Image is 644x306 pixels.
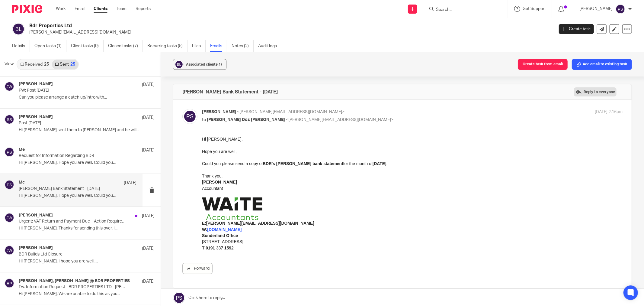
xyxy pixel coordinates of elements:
span: [PERSON_NAME] Dos [PERSON_NAME] [207,118,285,122]
img: svg%3E [182,109,197,124]
a: Reports [136,6,151,12]
p: Post [DATE] [19,121,127,126]
strong: 0191 337 1592 [4,109,32,114]
a: [DOMAIN_NAME] [5,91,40,96]
a: Files [192,40,206,52]
p: [PERSON_NAME] [579,6,613,12]
p: Hi [PERSON_NAME], Hope you are well, Could you... [19,160,155,165]
img: svg%3E [5,147,14,157]
img: svg%3E [5,82,14,91]
a: Received25 [17,60,52,69]
img: svg%3E [5,278,14,288]
p: [DATE] [142,246,155,252]
p: FW: Post [DATE] [19,88,127,93]
button: Add email to existing task [572,59,632,70]
div: 25 [44,62,49,67]
p: [PERSON_NAME][EMAIL_ADDRESS][DOMAIN_NAME] [29,29,550,35]
p: Hi [PERSON_NAME], We are unable to do this as you... [19,291,155,297]
h4: [PERSON_NAME], [PERSON_NAME] @ BDR PROPERTIES [19,278,130,284]
h4: Me [19,180,25,185]
div: 25 [70,62,75,67]
label: Reply to everyone [574,87,617,96]
img: Pixie [12,5,42,13]
span: <[PERSON_NAME][EMAIL_ADDRESS][DOMAIN_NAME]> [286,118,393,122]
p: Urgent: VAT Return and Payment Due – Action Required by [DATE] [19,219,127,224]
p: Request for Information Regarding BDR [19,153,127,158]
p: [DATE] [142,278,155,285]
a: [PERSON_NAME][EMAIL_ADDRESS][DOMAIN_NAME] [4,85,112,90]
p: BDR Builds Ltd Closure [19,252,127,257]
a: Work [56,6,66,12]
h4: [PERSON_NAME] [19,246,53,251]
p: Can you please arrange a catch up/intro with... [19,95,155,100]
span: <[PERSON_NAME][EMAIL_ADDRESS][DOMAIN_NAME]> [237,110,344,114]
strong: BDR's [PERSON_NAME] bank statement [61,25,141,30]
p: Hi [PERSON_NAME], I hope you are well. ... [19,259,155,264]
img: svg%3E [12,23,25,35]
p: [DATE] [142,115,155,121]
a: Notes (2) [232,40,254,52]
a: Closed tasks (7) [108,40,143,52]
h4: [PERSON_NAME] Bank Statement - [DATE] [182,89,278,95]
button: Associated clients(1) [173,59,226,70]
a: Details [12,40,30,52]
h4: Me [19,147,25,152]
a: Team [117,6,127,12]
span: View [5,61,14,67]
input: Search [435,7,490,13]
h4: [PERSON_NAME] [19,115,53,120]
p: Hi [PERSON_NAME] sent them to [PERSON_NAME] and he will... [19,128,155,133]
p: Fw: Information Request - BDR PROPERTIES LTD - [PERSON_NAME] at [GEOGRAPHIC_DATA] [19,285,127,290]
p: [DATE] [124,180,136,186]
a: Emails [210,40,227,52]
p: Hi [PERSON_NAME], Hope you are well, Could you... [19,193,136,198]
h4: [PERSON_NAME] [19,82,53,87]
a: Client tasks (0) [71,40,104,52]
button: Create task from email [518,59,568,70]
strong: [DATE] [171,25,184,30]
a: Email [75,6,85,12]
span: Associated clients [186,63,222,66]
h2: Bdr Properties Ltd [29,23,446,29]
h4: [PERSON_NAME] [19,213,53,218]
img: svg%3E [5,246,14,255]
a: Forward [182,263,213,274]
p: Hi [PERSON_NAME], Thanks for sending this over. I... [19,226,155,231]
a: Audit logs [258,40,281,52]
p: [DATE] [142,82,155,88]
img: svg%3E [616,4,625,14]
img: svg%3E [5,180,14,190]
a: Open tasks (1) [34,40,66,52]
span: (1) [217,63,222,66]
p: [PERSON_NAME] Bank Statement - [DATE] [19,186,113,191]
p: [DATE] [142,147,155,153]
span: to [202,118,206,122]
p: [DATE] [142,213,155,219]
p: [DATE] 2:16pm [595,109,623,115]
a: Sent25 [52,60,78,69]
span: [PERSON_NAME] [202,110,236,114]
a: Clients [94,6,107,12]
img: svg%3E [5,213,14,223]
a: Recurring tasks (5) [147,40,187,52]
img: svg%3E [5,115,14,124]
span: Get Support [523,7,546,11]
a: Create task [559,24,594,34]
img: svg%3E [175,60,184,69]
